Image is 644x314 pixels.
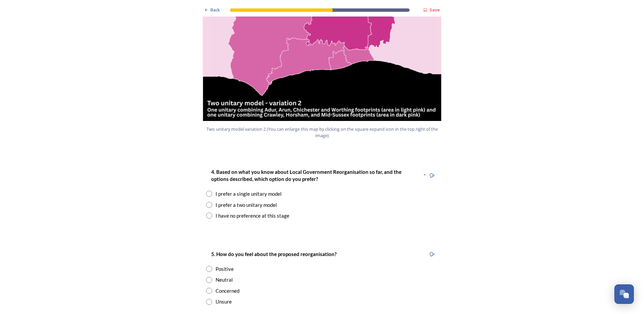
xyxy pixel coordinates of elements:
button: Open Chat [614,284,634,304]
div: Concerned [216,287,239,295]
strong: 4. Based on what you know about Local Government Reorganisation so far, and the options described... [211,169,402,182]
span: Back [211,7,220,13]
div: Neutral [216,276,233,284]
div: I have no preference at this stage [216,212,289,220]
strong: 5. How do you feel about the proposed reorganisation? [211,251,336,257]
span: Two unitary model variation 2 (You can enlarge this map by clicking on the square expand icon in ... [206,126,438,139]
div: I prefer a two unitary model [216,201,277,209]
div: Unsure [216,298,232,306]
div: I prefer a single unitary model [216,190,282,198]
div: Positive [216,265,234,273]
strong: Save [429,7,440,13]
